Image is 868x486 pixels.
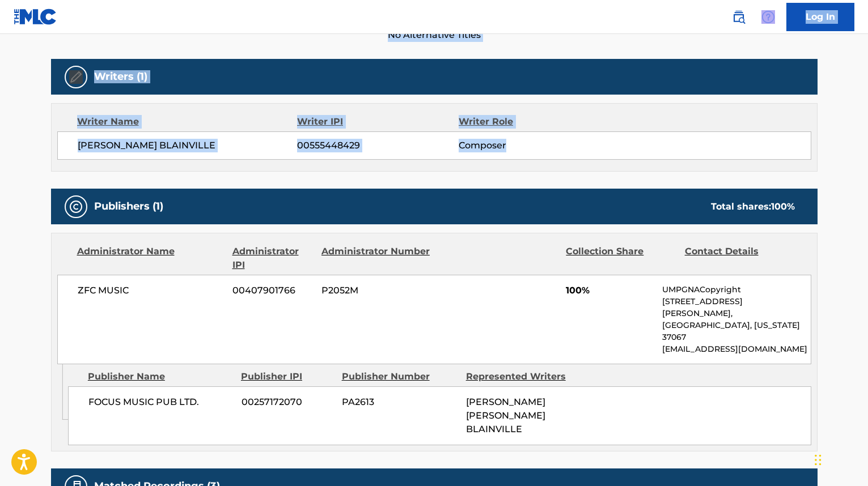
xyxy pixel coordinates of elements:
span: [PERSON_NAME] BLAINVILLE [78,139,298,152]
div: Drag [815,443,822,477]
iframe: Chat Widget [811,432,868,486]
div: Writer Name [77,115,298,129]
span: 00555448429 [297,139,458,152]
div: Contact Details [685,245,795,272]
span: Composer [459,139,606,152]
p: [STREET_ADDRESS][PERSON_NAME], [662,296,810,319]
span: PA2613 [342,395,458,409]
span: 100 % [771,201,795,212]
img: help [761,10,775,24]
img: Writers [69,70,83,84]
a: Log In [786,3,854,31]
span: 00407901766 [232,284,313,297]
p: [GEOGRAPHIC_DATA], [US_STATE] 37067 [662,319,810,343]
img: search [732,10,746,24]
div: Writer IPI [297,115,459,129]
img: Publishers [69,200,83,214]
div: Collection Share [566,245,676,272]
p: [EMAIL_ADDRESS][DOMAIN_NAME] [662,343,810,355]
div: Publisher Name [88,370,232,383]
img: MLC Logo [14,8,57,25]
div: Administrator Name [77,245,224,272]
span: [PERSON_NAME] [PERSON_NAME] BLAINVILLE [466,397,545,434]
span: 100% [566,284,654,297]
div: Publisher IPI [241,370,333,383]
div: Represented Writers [466,370,582,383]
div: Help [757,6,780,28]
div: Writer Role [459,115,606,129]
a: Public Search [727,6,750,28]
span: ZFC MUSIC [78,284,225,297]
div: Publisher Number [342,370,458,383]
p: UMPGNACopyright [662,284,810,296]
div: Administrator IPI [232,245,313,272]
div: Total shares: [711,200,795,214]
h5: Writers (1) [94,70,147,83]
h5: Publishers (1) [94,200,163,213]
span: FOCUS MUSIC PUB LTD. [88,395,233,409]
span: No Alternative Titles [51,28,818,42]
div: Administrator Number [321,245,431,272]
span: P2052M [321,284,431,297]
span: 00257172070 [242,395,333,409]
